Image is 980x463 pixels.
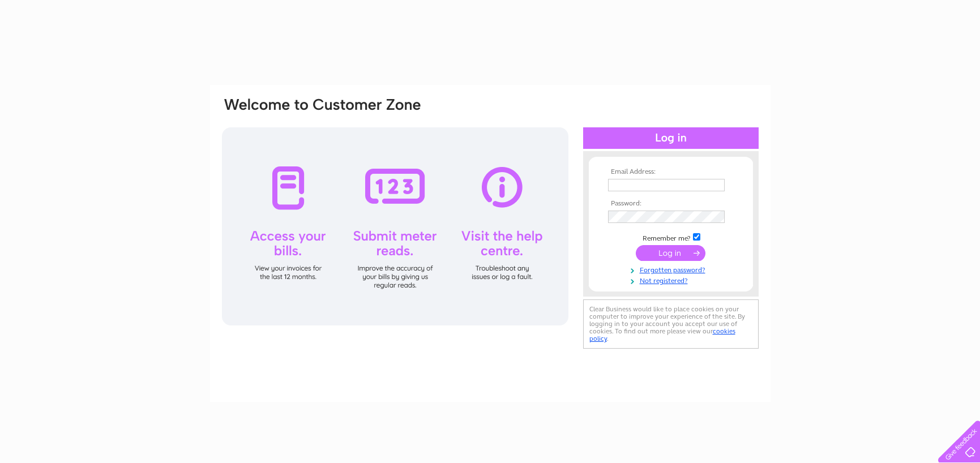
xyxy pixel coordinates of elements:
input: Submit [636,245,705,261]
th: Email Address: [605,168,737,176]
td: Remember me? [605,231,737,243]
div: Clear Business would like to place cookies on your computer to improve your experience of the sit... [583,299,759,349]
a: Forgotten password? [608,264,737,275]
th: Password: [605,200,737,208]
a: cookies policy [589,327,735,342]
a: Not registered? [608,275,737,285]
